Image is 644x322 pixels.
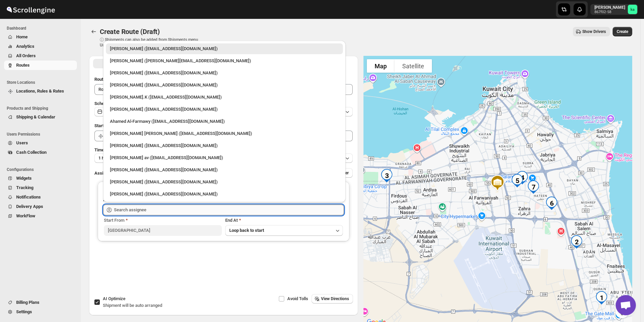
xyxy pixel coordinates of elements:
[4,42,77,51] button: Analytics
[94,84,353,95] input: Eg: Bengaluru Route
[94,123,148,128] span: Start Location (Warehouse)
[94,101,121,106] span: Scheduled for
[16,34,28,39] span: Home
[16,88,64,94] span: Locations, Rules & Rates
[104,218,124,223] span: Start From
[16,44,34,49] span: Analytics
[103,103,346,115] li: Khaled alrasheedi (kthug0q@gmail.com)
[93,59,223,68] button: All Route Options
[229,228,264,233] span: Loop back to start
[319,170,349,176] span: Add More Driver
[110,167,339,173] div: [PERSON_NAME] ([EMAIL_ADDRESS][DOMAIN_NAME])
[7,167,78,172] span: Configurations
[617,29,628,34] span: Create
[98,155,110,161] span: 1 hour
[103,91,346,103] li: Muhammed Ramees.K (rameesrami2680@gmail.com)
[567,232,586,251] div: 2
[513,168,532,187] div: 4
[110,82,339,88] div: [PERSON_NAME] ([EMAIL_ADDRESS][DOMAIN_NAME])
[89,71,358,287] div: All Route Options
[615,305,629,318] button: Map camera controls
[16,114,55,119] span: Shipping & Calendar
[594,5,625,10] p: [PERSON_NAME]
[4,183,77,192] button: Tracking
[542,194,561,213] div: 6
[16,53,36,58] span: All Orders
[94,107,353,116] button: [DATE]|[DATE]
[110,142,339,149] div: [PERSON_NAME] ([EMAIL_ADDRESS][DOMAIN_NAME])
[4,112,77,122] button: Shipping & Calendar
[103,175,346,187] li: Mohammed faizan (fs3453480@gmail.com)
[16,63,30,68] span: Routes
[524,178,543,196] div: 7
[103,66,346,78] li: Mohameed Ismayil (ismayil22110@gmail.com)
[110,191,339,198] div: [PERSON_NAME] ([EMAIL_ADDRESS][DOMAIN_NAME])
[16,300,39,305] span: Billing Plans
[613,27,632,36] button: Create
[94,77,118,82] span: Route Name
[592,288,611,307] div: 1
[110,94,339,101] div: [PERSON_NAME].K ([EMAIL_ADDRESS][DOMAIN_NAME])
[4,307,77,317] button: Settings
[5,1,56,18] img: ScrollEngine
[16,185,33,190] span: Tracking
[114,205,344,215] input: Search assignee
[7,26,78,31] span: Dashboard
[7,106,78,111] span: Products and Shipping
[103,78,346,91] li: shadi mouhamed (shadi.mouhamed2@gmail.com)
[7,132,78,137] span: Users Permissions
[103,54,346,66] li: Mostafa Khalifa (mostafa.khalifa799@gmail.com)
[103,151,346,163] li: Sreenath av (sreenathbhasibhasi@gmail.com)
[508,171,527,190] div: 5
[4,32,77,42] button: Home
[312,294,353,303] button: View Directions
[4,174,77,183] button: Widgets
[94,171,113,176] span: Assign to
[590,4,638,15] button: User menu
[4,138,77,148] button: Users
[103,187,346,200] li: Shaibaz Karbari (shaibazkarbari364@gmail.com)
[100,28,160,36] span: Create Route (Draft)
[103,127,346,139] li: Mohammad Tanweer Alam (mdt8642@gmail.com)
[321,296,349,301] span: View Directions
[4,298,77,307] button: Billing Plans
[110,58,339,64] div: [PERSON_NAME] ([PERSON_NAME][EMAIL_ADDRESS][DOMAIN_NAME])
[628,5,637,14] span: khaled alrashidi
[110,70,339,76] div: [PERSON_NAME] ([EMAIL_ADDRESS][DOMAIN_NAME])
[573,27,610,36] button: Show Drivers
[16,140,28,145] span: Users
[94,147,122,152] span: Time Per Stop
[16,176,32,181] span: Widgets
[4,86,77,96] button: Locations, Rules & Rates
[110,45,339,52] div: [PERSON_NAME] ([EMAIL_ADDRESS][DOMAIN_NAME])
[103,115,346,127] li: Ahamed Al-Farmawy (m.farmawy510@gmail.com)
[103,303,162,308] span: Shipment will be auto arranged
[616,295,636,315] a: Open chat
[225,225,343,236] button: Loop back to start
[94,153,353,163] button: 1 hour
[103,163,346,175] li: Mohammad chand (mohdqabid@gmail.com)
[110,179,339,185] div: [PERSON_NAME] ([EMAIL_ADDRESS][DOMAIN_NAME])
[4,61,77,70] button: Routes
[377,166,396,185] div: 3
[367,59,394,73] button: Show street map
[103,296,125,301] span: AI Optimize
[631,7,635,12] text: ka
[4,202,77,211] button: Delivery Apps
[582,29,606,34] span: Show Drivers
[16,213,35,218] span: WorkFlow
[103,43,346,54] li: khaled alrashidi (new.tec.q8@gmail.com)
[4,192,77,202] button: Notifications
[594,10,625,14] p: 867f02-58
[110,154,339,161] div: [PERSON_NAME] av ([EMAIL_ADDRESS][DOMAIN_NAME])
[225,217,343,224] div: End At
[7,80,78,85] span: Store Locations
[100,37,206,48] p: ⓘ Shipments can also be added from Shipments menu Unrouted tab
[16,194,41,200] span: Notifications
[4,148,77,157] button: Cash Collection
[394,59,432,73] button: Show satellite imagery
[287,296,308,301] span: Avoid Tolls
[110,106,339,113] div: [PERSON_NAME] ([EMAIL_ADDRESS][DOMAIN_NAME])
[103,139,346,151] li: Mohsin logde (logdemohsin@gmail.com)
[89,27,98,36] button: Routes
